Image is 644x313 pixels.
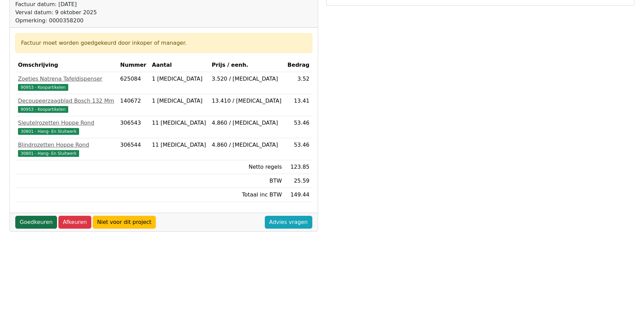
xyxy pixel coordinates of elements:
a: Afkeuren [58,216,91,229]
th: Bedrag [284,58,312,72]
td: 13.41 [284,94,312,116]
a: Blindrozetten Hoppe Rond30801 - Hang- En Sluitwerk [18,141,115,157]
td: 149.44 [284,188,312,202]
div: 13.410 / [MEDICAL_DATA] [212,97,282,105]
a: Sleutelrozetten Hoppe Rond30801 - Hang- En Sluitwerk [18,119,115,135]
td: 306543 [117,116,149,138]
td: Totaal inc BTW [209,188,285,202]
div: Opmerking: 0000358200 [15,17,260,25]
div: 4.860 / [MEDICAL_DATA] [212,141,282,149]
td: Netto regels [209,160,285,174]
span: 30801 - Hang- En Sluitwerk [18,128,79,135]
td: BTW [209,174,285,188]
div: 3.520 / [MEDICAL_DATA] [212,75,282,83]
a: Advies vragen [265,216,312,229]
div: 11 [MEDICAL_DATA] [152,141,206,149]
a: Zoetjes Natrena Tafeldispenser90953 - Koopartikelen [18,75,115,91]
div: Factuur datum: [DATE] [15,0,260,8]
td: 53.46 [284,116,312,138]
th: Omschrijving [15,58,117,72]
a: Goedkeuren [15,216,57,229]
td: 123.85 [284,160,312,174]
div: 1 [MEDICAL_DATA] [152,75,206,83]
th: Prijs / eenh. [209,58,285,72]
th: Aantal [149,58,209,72]
td: 3.52 [284,72,312,94]
div: 1 [MEDICAL_DATA] [152,97,206,105]
a: Niet voor dit project [93,216,156,229]
div: Factuur moet worden goedgekeurd door inkoper of manager. [21,39,307,47]
span: 30801 - Hang- En Sluitwerk [18,150,79,157]
div: Blindrozetten Hoppe Rond [18,141,115,149]
a: Decoupeerzaagblad Bosch 132 Mm90953 - Koopartikelen [18,97,115,113]
div: 11 [MEDICAL_DATA] [152,119,206,127]
td: 140672 [117,94,149,116]
div: Sleutelrozetten Hoppe Rond [18,119,115,127]
span: 90953 - Koopartikelen [18,106,68,113]
td: 306544 [117,138,149,160]
div: Decoupeerzaagblad Bosch 132 Mm [18,97,115,105]
div: Zoetjes Natrena Tafeldispenser [18,75,115,83]
td: 25.59 [284,174,312,188]
td: 53.46 [284,138,312,160]
div: Verval datum: 9 oktober 2025 [15,8,260,17]
div: 4.860 / [MEDICAL_DATA] [212,119,282,127]
td: 625084 [117,72,149,94]
span: 90953 - Koopartikelen [18,84,68,91]
th: Nummer [117,58,149,72]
